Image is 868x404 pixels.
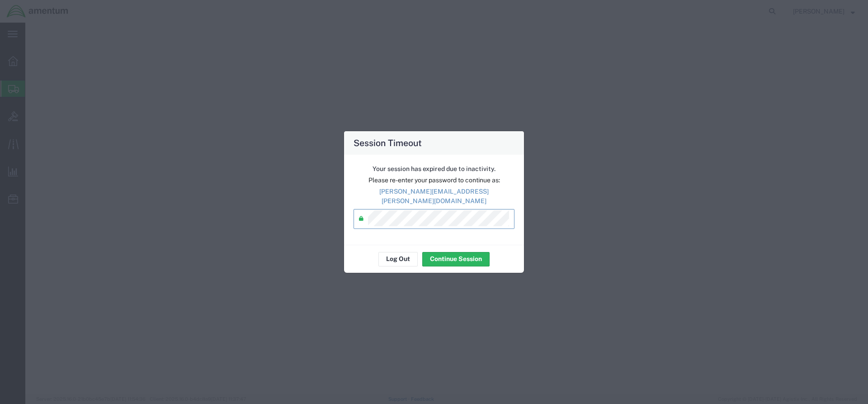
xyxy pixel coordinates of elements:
p: Please re-enter your password to continue as: [354,176,514,185]
p: [PERSON_NAME][EMAIL_ADDRESS][PERSON_NAME][DOMAIN_NAME] [354,187,514,206]
button: Log Out [378,252,418,266]
button: Continue Session [422,252,490,266]
p: Your session has expired due to inactivity. [354,164,514,174]
h4: Session Timeout [354,136,422,149]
